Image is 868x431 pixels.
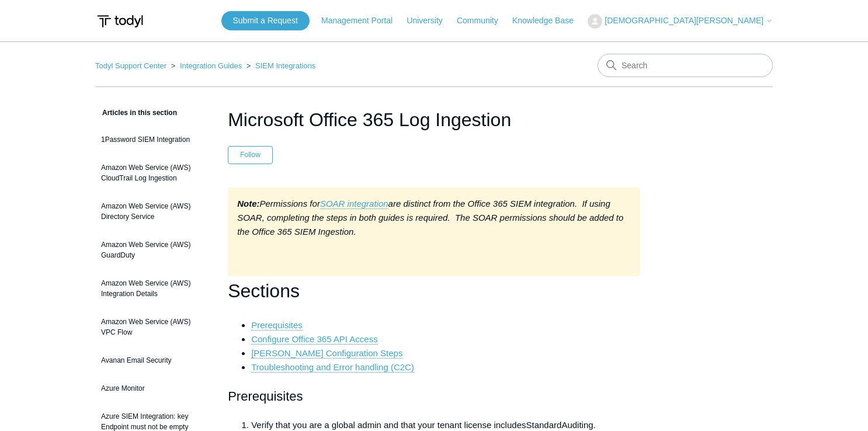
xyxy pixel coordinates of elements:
[251,362,414,373] a: Troubleshooting and Error handling (C2C)
[95,157,210,189] a: Amazon Web Service (AWS) CloudTrail Log Ingestion
[95,234,210,266] a: Amazon Web Service (AWS) GuardDuty
[95,11,145,32] img: Todyl Support Center Help Center home page
[237,199,320,208] em: Permissions for
[251,320,303,331] a: Prerequisites
[605,16,763,25] span: [DEMOGRAPHIC_DATA][PERSON_NAME]
[95,61,166,70] a: Todyl Support Center
[321,15,404,27] a: Management Portal
[320,199,388,209] a: SOAR integration
[251,420,526,430] span: Verify that you are a global admin and that your tenant license includes
[407,15,454,27] a: University
[95,377,210,399] a: Azure Monitor
[255,61,315,70] a: SIEM Integrations
[228,106,640,134] h1: Microsoft Office 365 Log Ingestion
[526,420,561,430] span: Standard
[237,199,623,237] em: are distinct from the Office 365 SIEM integration. If using SOAR, completing the steps in both gu...
[95,311,210,343] a: Amazon Web Service (AWS) VPC Flow
[320,199,388,208] em: SOAR integration
[588,14,773,29] button: [DEMOGRAPHIC_DATA][PERSON_NAME]
[180,61,242,70] a: Integration Guides
[95,349,210,371] a: Avanan Email Security
[237,199,259,208] strong: Note:
[593,420,596,430] span: .
[95,195,210,228] a: Amazon Web Service (AWS) Directory Service
[457,15,510,27] a: Community
[228,386,640,406] h2: Prerequisites
[95,109,177,117] span: Articles in this section
[95,61,169,70] li: Todyl Support Center
[598,54,773,77] input: Search
[251,334,378,345] a: Configure Office 365 API Access
[169,61,244,70] li: Integration Guides
[95,272,210,305] a: Amazon Web Service (AWS) Integration Details
[228,146,273,164] button: Follow Article
[95,128,210,151] a: 1Password SIEM Integration
[561,420,593,430] span: Auditing
[221,11,310,30] a: Submit a Request
[244,61,316,70] li: SIEM Integrations
[512,15,585,27] a: Knowledge Base
[251,348,402,359] a: [PERSON_NAME] Configuration Steps
[228,276,640,306] h1: Sections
